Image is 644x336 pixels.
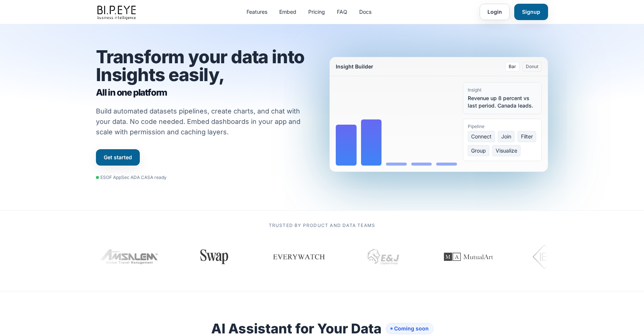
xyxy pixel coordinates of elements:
img: bipeye-logo [96,4,138,20]
img: Amsalem [100,249,158,264]
h2: AI Assistant for Your Data [211,321,433,336]
button: Donut [522,62,542,71]
a: FAQ [337,8,347,16]
p: Trusted by product and data teams [96,223,548,228]
span: Coming soon [386,323,433,334]
a: Features [247,8,267,16]
img: EJ Capital [365,238,402,275]
div: Insight [468,87,537,93]
button: Bar [505,62,519,71]
img: MutualArt [435,238,502,275]
a: Embed [279,8,296,16]
h1: Transform your data into Insights easily, [96,48,315,99]
a: Login [480,4,510,20]
span: Connect [468,131,495,142]
img: IBI [532,242,574,272]
span: Join [498,131,515,142]
a: Docs [359,8,371,16]
div: Insight Builder [336,63,373,70]
div: Revenue up 8 percent vs last period. Canada leads. [468,95,537,109]
img: Swap [197,249,231,264]
div: Bar chart [336,82,457,166]
img: Everywatch [272,246,325,268]
span: Group [468,145,489,156]
span: All in one platform [96,87,315,99]
a: Get started [96,149,140,166]
div: Pipeline [468,124,537,129]
div: ESOF AppSec ADA CASA ready [96,175,167,180]
a: Signup [514,4,548,20]
span: Filter [518,131,536,142]
p: Build automated datasets pipelines, create charts, and chat with your data. No code needed. Embed... [96,106,310,137]
span: Visualize [492,145,521,156]
a: Pricing [308,8,325,16]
